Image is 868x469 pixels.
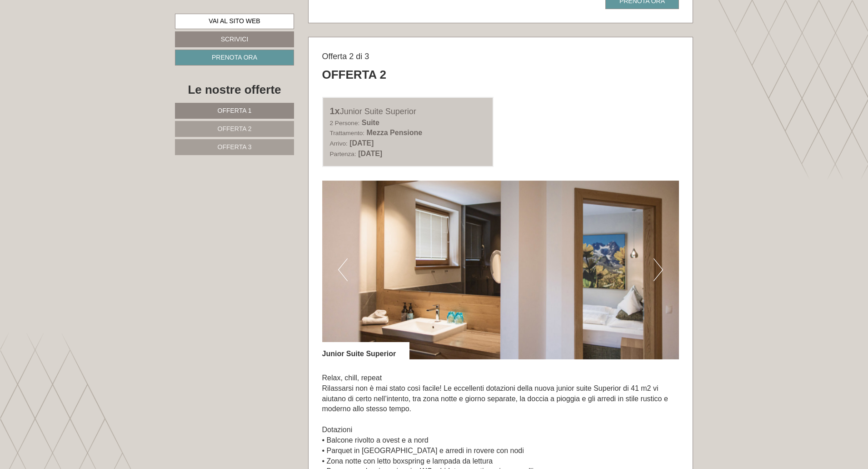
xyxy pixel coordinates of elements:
span: Offerta 2 di 3 [322,52,369,61]
button: Previous [338,258,348,281]
b: [DATE] [349,139,374,147]
div: Le nostre offerte [175,81,294,98]
b: Mezza Pensione [367,129,423,136]
b: [DATE] [358,150,382,157]
button: Next [653,258,663,281]
span: Offerta 1 [218,107,252,114]
small: Partenza: [330,151,356,157]
img: image [322,181,679,359]
small: Trattamento: [330,130,365,136]
span: Offerta 2 [218,125,252,132]
small: 2 Persone: [330,120,360,126]
div: Junior Suite Superior [330,105,486,118]
small: Arrivo: [330,140,348,147]
div: Junior Suite Superior [322,342,410,359]
b: 1x [330,106,340,116]
a: Prenota ora [175,50,294,66]
div: Offerta 2 [322,66,387,83]
a: Scrivici [175,31,294,47]
a: Vai al sito web [175,14,294,29]
span: Offerta 3 [218,143,252,151]
b: Suite [362,119,379,126]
